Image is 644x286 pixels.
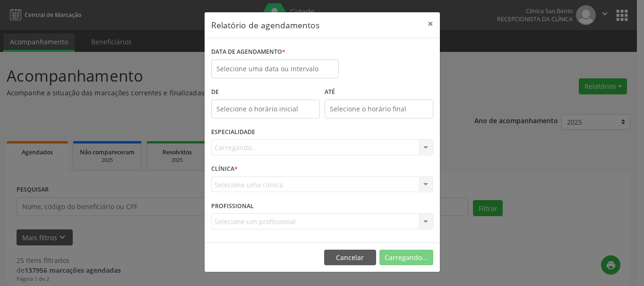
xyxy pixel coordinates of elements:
input: Selecione o horário final [325,100,433,118]
label: De [211,85,320,100]
button: Cancelar [324,250,376,266]
button: Close [421,12,440,35]
h5: Relatório de agendamentos [211,19,319,31]
label: ATÉ [325,85,433,100]
input: Selecione uma data ou intervalo [211,59,339,78]
label: DATA DE AGENDAMENTO [211,45,285,59]
input: Selecione o horário inicial [211,100,320,118]
label: ESPECIALIDADE [211,125,255,140]
button: Carregando... [379,250,433,266]
label: CLÍNICA [211,162,238,177]
label: PROFISSIONAL [211,199,254,213]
